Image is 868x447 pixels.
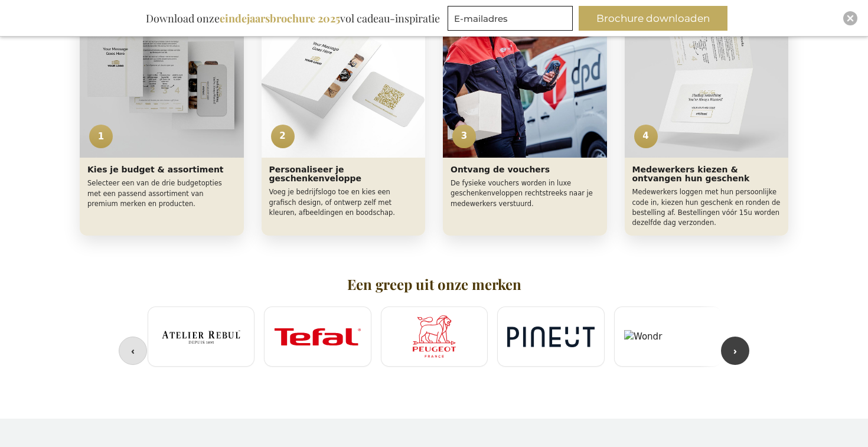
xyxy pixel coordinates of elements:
[847,15,854,22] img: Close
[147,277,721,292] h2: Een greep uit onze merken
[632,187,781,228] p: Medewerkers loggen met hun persoonlijke code in, kiezen hun geschenk en ronden de bestelling af. ...
[448,6,573,31] input: E-mailadres
[109,277,759,376] section: Merken carrousel
[634,125,658,148] span: 4
[87,165,236,174] h3: Kies je budget & assortiment
[451,165,599,174] h3: Ontvang de vouchers
[391,315,478,358] img: Peugeot
[269,165,418,184] h3: Personaliseer je geschenkenveloppe
[632,165,781,184] h3: Medewerkers kiezen & ontvangen hun geschenk
[843,11,857,25] div: Close
[721,337,749,365] button: Volgende merken
[89,125,113,148] span: 1
[274,328,361,347] img: Tefal
[451,178,599,209] p: De fysieke vouchers worden in luxe geschenkenveloppen rechtstreeks naar je medewerkers verstuurd.
[452,125,476,148] span: 3
[220,11,340,25] b: eindejaarsbrochure 2025
[448,6,576,34] form: marketing offers and promotions
[579,6,727,31] button: Brochure downloaden
[271,125,295,148] span: 2
[269,187,418,218] p: Voeg je bedrijfslogo toe en kies een grafisch design, of ontwerp zelf met kleuren, afbeeldingen e...
[119,337,147,365] button: Vorige merken
[141,6,445,31] div: Download onze vol cadeau-inspiratie
[158,326,245,348] img: Atelier Rebul
[87,178,236,209] p: Selecteer een van de drie budgetopties met een passend assortiment van premium merken en producten.
[624,330,712,344] img: Wondr
[507,327,595,347] img: Pineut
